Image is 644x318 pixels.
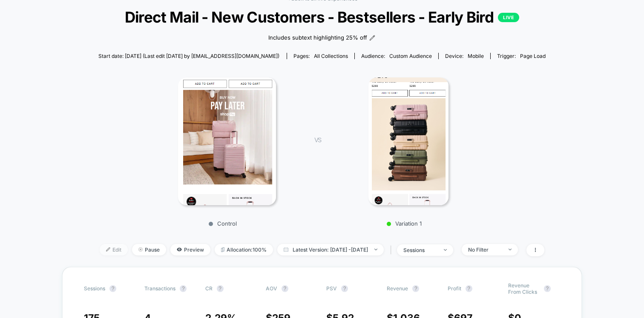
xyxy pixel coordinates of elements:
[468,246,502,253] div: No Filter
[266,285,277,292] span: AOV
[314,136,321,143] span: VS
[438,53,490,59] span: Device:
[148,220,297,227] p: Control
[277,244,384,255] span: Latest Version: [DATE] - [DATE]
[497,53,546,59] div: Trigger:
[144,285,175,292] span: Transactions
[106,247,110,252] img: edit
[215,244,273,255] span: Allocation: 100%
[509,249,512,250] img: end
[138,247,143,252] img: end
[387,285,408,292] span: Revenue
[293,53,348,59] div: Pages:
[121,8,523,26] span: Direct Mail - New Customers - Bestsellers - Early Bird
[412,285,419,292] button: ?
[508,282,540,295] span: Revenue From Clicks
[468,53,484,59] span: mobile
[368,77,448,205] img: Variation 1 main
[361,53,432,59] div: Audience:
[448,285,461,292] span: Profit
[217,285,224,292] button: ?
[98,53,279,59] span: Start date: [DATE] (Last edit [DATE] by [EMAIL_ADDRESS][DOMAIN_NAME])
[388,244,397,256] span: |
[498,13,519,22] p: LIVE
[389,53,432,59] span: Custom Audience
[100,244,128,255] span: Edit
[284,247,288,252] img: calendar
[466,285,472,292] button: ?
[109,285,116,292] button: ?
[444,249,447,251] img: end
[132,244,166,255] span: Pause
[314,53,348,59] span: all collections
[282,285,288,292] button: ?
[341,285,348,292] button: ?
[178,77,276,205] img: Control main
[403,247,437,253] div: sessions
[180,285,187,292] button: ?
[520,53,546,59] span: Page Load
[330,220,479,227] p: Variation 1
[268,34,367,42] span: Includes subtext highlighting 25% off
[221,247,224,252] img: rebalance
[544,285,551,292] button: ?
[84,285,105,292] span: Sessions
[170,244,210,255] span: Preview
[205,285,213,292] span: CR
[326,285,337,292] span: PSV
[374,249,377,250] img: end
